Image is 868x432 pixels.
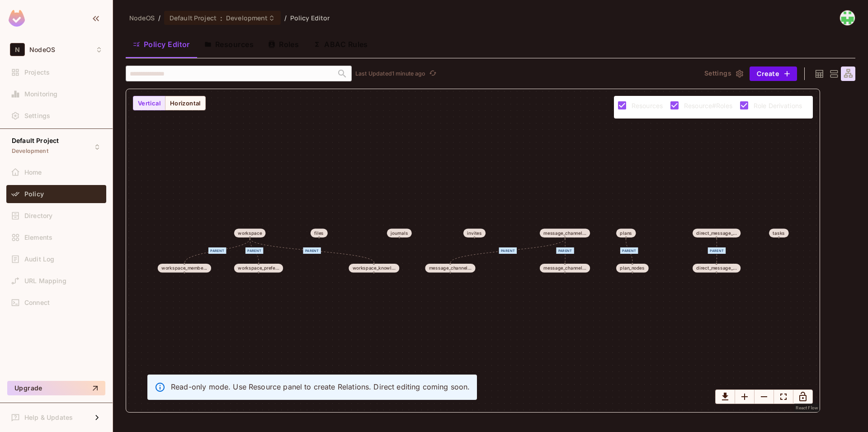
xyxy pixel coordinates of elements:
img: SReyMgAAAABJRU5ErkJggg== [9,10,25,27]
span: Policy Editor [290,14,330,22]
span: key: message_channels name: message_channels [540,229,590,238]
div: parent [620,247,638,254]
span: key: message_channel_members name: message_channel_members [540,264,590,273]
span: files [311,229,328,238]
span: key: workspace_knowledge_graph name: workspace_knowledge_graph [349,264,399,273]
g: Edge from plans to plan_nodes [626,238,632,263]
span: Settings [24,112,50,119]
li: / [158,14,160,22]
span: Click to refresh data [426,68,439,79]
div: direct_message_... [696,231,736,236]
div: parent [499,247,517,254]
span: journals [387,229,412,238]
span: : [220,14,223,22]
span: URL Mapping [24,277,66,285]
div: Small button group [133,96,206,110]
span: Policy [24,190,44,198]
button: refresh [428,68,439,79]
button: Zoom Out [754,389,774,404]
p: Last Updated 1 minute ago [355,70,426,77]
div: Small button group [715,389,813,404]
button: Fit View [774,389,793,404]
button: Horizontal [165,96,206,110]
div: journals [391,231,408,236]
g: Edge from workspace to workspace_knowledge_graph [250,238,374,263]
div: workspace_prefe... [238,266,279,271]
span: tasks [769,229,789,238]
button: Resources [197,33,261,56]
button: Download graph as image [715,389,735,404]
div: message_channel... [543,231,586,236]
img: tanishq@quantegies.com [840,10,855,25]
div: message_channel... [429,266,472,271]
span: Resources [632,101,663,110]
span: Default Project [170,14,217,22]
li: / [284,14,287,22]
button: Upgrade [7,381,105,395]
div: plan_nodes [620,266,645,271]
span: key: direct_message_threads name: direct_message_threads [693,229,741,238]
span: Projects [24,69,50,76]
button: Vertical [133,96,165,110]
span: Help & Updates [24,414,73,421]
div: parent [245,247,263,254]
span: Resource#Roles [684,101,732,110]
span: Home [24,169,42,176]
span: Monitoring [24,90,58,98]
span: workspace [234,229,266,238]
span: Connect [24,299,50,306]
div: workspace [238,231,262,236]
span: key: direct_message_posts name: direct_message_posts [693,264,741,273]
span: Workspace: NodeOS [29,46,55,53]
span: Directory [24,212,52,219]
button: Zoom In [735,389,755,404]
div: parent [208,247,226,254]
div: workspace_knowl... [353,266,396,271]
div: parent [303,247,321,254]
span: invites [463,229,486,238]
span: key: workspace_members name: workspace_members [158,264,211,273]
span: N [10,43,25,56]
button: Roles [261,33,306,56]
button: ABAC Rules [306,33,375,56]
div: workspace_membe... [161,266,207,271]
span: Elements [24,234,52,241]
button: Lock Graph [793,389,813,404]
div: parent [708,247,726,254]
div: message_channel... [543,266,586,271]
button: Policy Editor [126,33,197,56]
div: invites [467,231,481,236]
span: refresh [429,69,437,78]
p: Read-only mode. Use Resource panel to create Relations. Direct editing coming soon. [171,382,470,392]
span: Audit Log [24,256,54,263]
span: Development [12,147,48,155]
span: plan_nodes [616,264,648,273]
button: Settings [701,66,746,81]
span: key: workspace_preferences name: workspace_preferences [234,264,283,273]
span: plans [616,229,636,238]
div: parent [556,247,574,254]
span: Role Derivations [754,101,802,110]
span: key: message_channel_posts name: message_channel_posts [425,264,475,273]
div: tasks [773,231,785,236]
span: the active workspace [129,14,155,22]
button: Create [750,66,797,81]
div: plans [620,231,632,236]
div: files [314,231,324,236]
span: Default Project [12,137,59,144]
